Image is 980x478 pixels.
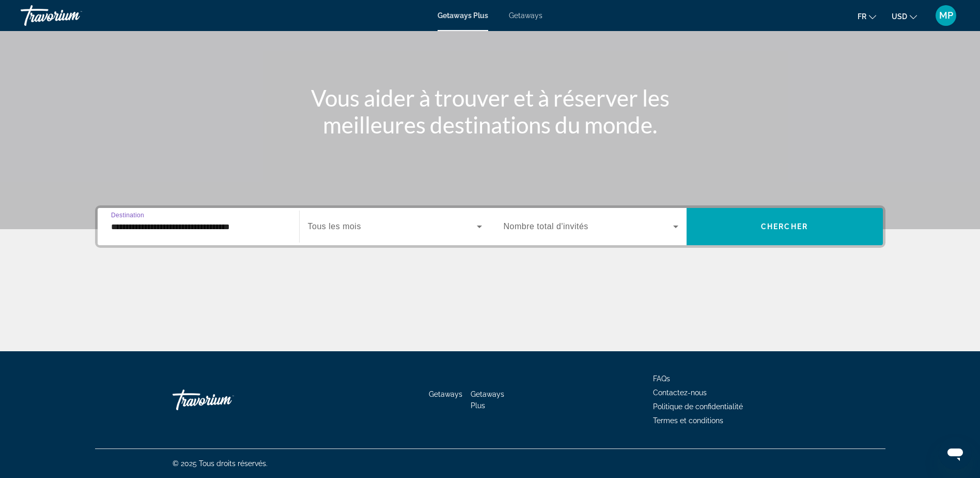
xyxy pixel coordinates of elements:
a: Getaways Plus [471,390,504,410]
span: Destination [111,212,144,218]
button: Change currency [892,9,917,24]
h1: Vous aider à trouver et à réserver les meilleures destinations du monde. [297,84,684,138]
a: Travorium [173,384,276,415]
div: Search widget [98,208,883,245]
a: Politique de confidentialité [653,402,743,411]
a: FAQs [653,375,670,383]
span: Chercher [761,222,808,231]
a: Travorium [21,2,124,29]
a: Contactez-nous [653,389,707,397]
button: Change language [858,9,876,24]
button: User Menu [932,5,959,26]
span: Nombre total d'invités [504,222,588,231]
span: MP [939,10,953,21]
span: USD [892,12,907,21]
a: Getaways [429,390,462,398]
span: Tous les mois [308,222,361,231]
iframe: Bouton de lancement de la fenêtre de messagerie [939,437,972,470]
a: Termes et conditions [653,416,723,425]
a: Getaways Plus [438,11,488,20]
span: fr [858,12,866,21]
span: © 2025 Tous droits réservés. [173,459,268,468]
a: Getaways [509,11,542,20]
button: Chercher [687,208,883,245]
